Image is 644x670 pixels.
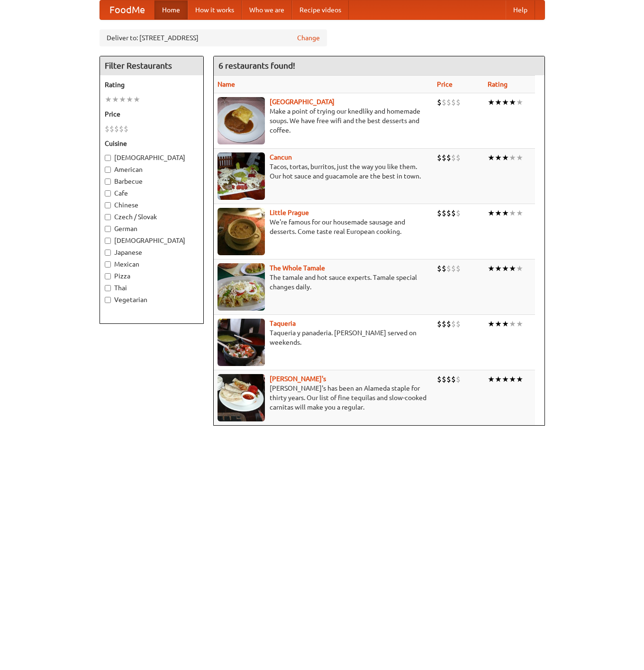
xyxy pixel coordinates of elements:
[105,214,111,220] input: Czech / Slovak
[442,97,446,107] li: $
[446,374,451,384] li: $
[488,152,495,163] li: ★
[105,179,111,185] input: Barbecue
[105,271,199,281] label: Pizza
[506,0,535,19] a: Help
[100,56,203,75] h4: Filter Restaurants
[100,29,327,46] div: Deliver to: [STREET_ADDRESS]
[451,374,456,384] li: $
[270,98,335,106] a: [GEOGRAPHIC_DATA]
[442,374,446,384] li: $
[270,375,326,383] a: [PERSON_NAME]'s
[509,97,516,107] li: ★
[218,263,265,311] img: wholetamale.jpg
[105,124,109,134] li: $
[124,124,128,134] li: $
[502,97,509,107] li: ★
[105,94,112,105] li: ★
[516,263,523,274] li: ★
[495,208,502,218] li: ★
[488,374,495,384] li: ★
[502,208,509,218] li: ★
[105,238,111,244] input: [DEMOGRAPHIC_DATA]
[109,124,114,134] li: $
[446,97,451,107] li: $
[437,263,442,274] li: $
[105,261,111,268] input: Mexican
[105,190,111,197] input: Cafe
[509,208,516,218] li: ★
[218,61,295,70] ng-pluralize: 6 restaurants found!
[105,259,199,269] label: Mexican
[446,208,451,218] li: $
[105,153,199,162] label: [DEMOGRAPHIC_DATA]
[456,208,461,218] li: $
[446,152,451,163] li: $
[105,177,199,186] label: Barbecue
[105,167,111,173] input: American
[126,94,133,105] li: ★
[442,208,446,218] li: $
[105,236,199,245] label: [DEMOGRAPHIC_DATA]
[105,188,199,198] label: Cafe
[509,263,516,274] li: ★
[105,109,199,119] h5: Price
[105,80,199,89] h5: Rating
[442,319,446,329] li: $
[105,248,199,257] label: Japanese
[105,212,199,222] label: Czech / Slovak
[456,152,461,163] li: $
[437,97,442,107] li: $
[218,80,235,88] a: Name
[502,152,509,163] li: ★
[437,374,442,384] li: $
[105,224,199,233] label: German
[218,374,265,421] img: pedros.jpg
[105,139,199,148] h5: Cuisine
[270,153,292,161] b: Cancun
[218,273,430,292] p: The tamale and hot sauce experts. Tamale special changes daily.
[270,320,296,327] a: Taqueria
[105,200,199,210] label: Chinese
[218,162,430,181] p: Tacos, tortas, burritos, just the way you like them. Our hot sauce and guacamole are the best in ...
[516,97,523,107] li: ★
[446,319,451,329] li: $
[456,97,461,107] li: $
[218,152,265,200] img: cancun.jpg
[442,152,446,163] li: $
[105,273,111,279] input: Pizza
[488,208,495,218] li: ★
[154,0,188,19] a: Home
[495,152,502,163] li: ★
[516,319,523,329] li: ★
[509,152,516,163] li: ★
[242,0,292,19] a: Who we are
[218,384,430,412] p: [PERSON_NAME]'s has been an Alameda staple for thirty years. Our list of fine tequilas and slow-c...
[270,209,309,216] a: Little Prague
[509,319,516,329] li: ★
[456,263,461,274] li: $
[105,165,199,174] label: American
[105,250,111,256] input: Japanese
[297,33,320,43] a: Change
[451,319,456,329] li: $
[188,0,242,19] a: How it works
[218,217,430,236] p: We're famous for our housemade sausage and desserts. Come taste real European cooking.
[456,319,461,329] li: $
[442,263,446,274] li: $
[105,155,111,161] input: [DEMOGRAPHIC_DATA]
[133,94,140,105] li: ★
[292,0,349,19] a: Recipe videos
[437,80,453,88] a: Price
[218,328,430,347] p: Taqueria y panaderia. [PERSON_NAME] served on weekends.
[105,202,111,208] input: Chinese
[270,264,325,272] a: The Whole Tamale
[516,152,523,163] li: ★
[218,208,265,255] img: littleprague.jpg
[100,0,154,19] a: FoodMe
[451,263,456,274] li: $
[509,374,516,384] li: ★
